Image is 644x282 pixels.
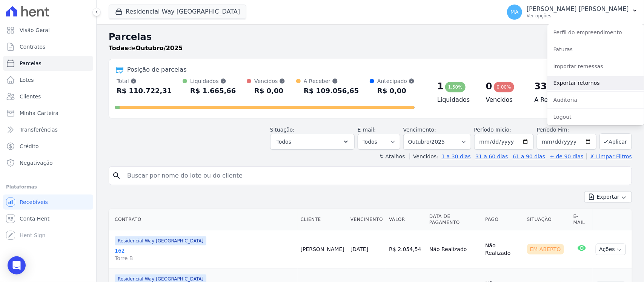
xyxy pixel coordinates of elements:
div: Open Intercom Messenger [8,256,26,274]
span: Todos [277,137,291,146]
a: [DATE] [350,246,368,252]
span: Visão Geral [20,26,50,34]
div: 1 [437,80,444,92]
div: Total [117,77,172,85]
div: A Receber [304,77,359,85]
span: Torre B [115,254,295,262]
a: 61 a 90 dias [513,153,545,159]
td: Não Realizado [426,230,482,268]
a: Auditoria [547,93,644,107]
th: Pago [482,209,524,230]
h4: A Receber [535,95,571,104]
div: Antecipado [377,77,415,85]
span: Parcelas [20,60,41,67]
p: de [109,44,183,53]
i: search [112,171,121,180]
span: Clientes [20,93,41,100]
div: Liquidados [190,77,236,85]
div: R$ 0,00 [377,85,415,97]
th: Valor [386,209,426,230]
div: 33 [535,80,547,92]
input: Buscar por nome do lote ou do cliente [123,168,629,183]
div: R$ 1.665,66 [190,85,236,97]
div: Vencidos [254,77,285,85]
a: Importar remessas [547,60,644,73]
div: 1,50% [445,82,466,92]
a: Faturas [547,43,644,56]
a: Perfil do empreendimento [547,26,644,39]
a: Parcelas [3,56,93,71]
button: Residencial Way [GEOGRAPHIC_DATA] [109,5,246,19]
a: + de 90 dias [550,153,584,159]
p: Ver opções [527,13,629,19]
div: Em Aberto [527,244,564,254]
div: R$ 0,00 [254,85,285,97]
label: Período Inicío: [474,127,511,133]
div: Plataformas [6,182,90,192]
td: [PERSON_NAME] [298,230,347,268]
button: Ações [596,244,626,255]
span: Transferências [20,126,58,133]
span: Conta Hent [20,215,49,222]
a: Lotes [3,72,93,87]
strong: Todas [109,44,128,52]
label: E-mail: [358,127,376,133]
th: Vencimento [347,209,386,230]
th: Cliente [298,209,347,230]
th: Situação [524,209,570,230]
button: Exportar [584,191,632,203]
a: Recebíveis [3,195,93,210]
div: 0,00% [494,82,514,92]
a: Negativação [3,155,93,170]
a: 162Torre B [115,247,295,262]
a: Conta Hent [3,211,93,226]
button: Todos [270,134,355,150]
label: Situação: [270,127,295,133]
td: Não Realizado [482,230,524,268]
div: R$ 109.056,65 [304,85,359,97]
a: Logout [547,110,644,124]
p: [PERSON_NAME] [PERSON_NAME] [527,5,629,13]
h4: Liquidados [437,95,474,104]
a: ✗ Limpar Filtros [587,153,632,159]
button: Aplicar [599,133,632,150]
label: Período Fim: [537,126,596,134]
a: Visão Geral [3,23,93,38]
label: ↯ Atalhos [379,153,405,159]
span: Lotes [20,76,34,84]
label: Vencidos: [410,153,438,159]
span: Contratos [20,43,45,51]
h2: Parcelas [109,30,632,44]
div: Posição de parcelas [127,65,187,74]
span: Residencial Way [GEOGRAPHIC_DATA] [115,236,206,245]
button: MA [PERSON_NAME] [PERSON_NAME] Ver opções [501,2,644,23]
div: 0 [486,80,492,92]
td: R$ 2.054,54 [386,230,426,268]
span: MA [510,9,519,15]
div: R$ 110.722,31 [117,85,172,97]
span: Recebíveis [20,198,48,206]
a: 1 a 30 dias [442,153,471,159]
a: Minha Carteira [3,106,93,121]
span: Crédito [20,143,39,150]
a: Clientes [3,89,93,104]
span: Negativação [20,159,53,167]
span: Minha Carteira [20,109,58,117]
a: 31 a 60 dias [475,153,508,159]
th: Data de Pagamento [426,209,482,230]
label: Vencimento: [403,127,436,133]
a: Exportar retornos [547,76,644,90]
a: Contratos [3,39,93,54]
th: E-mail [570,209,593,230]
a: Crédito [3,139,93,154]
a: Transferências [3,122,93,137]
h4: Vencidos [486,95,523,104]
th: Contrato [109,209,298,230]
strong: Outubro/2025 [136,44,183,52]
